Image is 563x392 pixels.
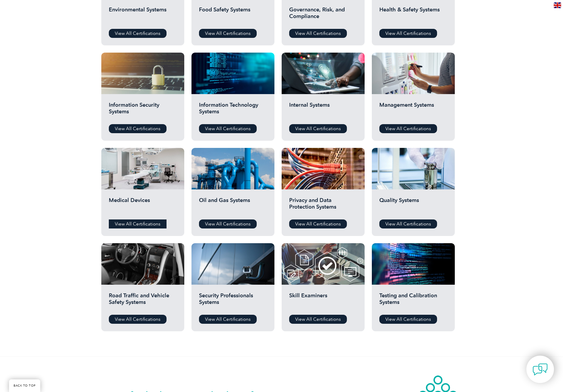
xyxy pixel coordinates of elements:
[379,6,447,24] h2: Health & Safety Systems
[379,29,437,38] a: View All Certifications
[379,124,437,133] a: View All Certifications
[379,292,447,310] h2: Testing and Calibration Systems
[199,292,267,310] h2: Security Professionals Systems
[109,124,167,133] a: View All Certifications
[289,197,357,215] h2: Privacy and Data Protection Systems
[9,379,40,392] a: BACK TO TOP
[199,124,257,133] a: View All Certifications
[109,29,167,38] a: View All Certifications
[199,6,267,24] h2: Food Safety Systems
[199,197,267,215] h2: Oil and Gas Systems
[289,29,347,38] a: View All Certifications
[289,219,347,228] a: View All Certifications
[554,2,561,8] img: en
[199,29,257,38] a: View All Certifications
[289,124,347,133] a: View All Certifications
[109,315,167,324] a: View All Certifications
[533,362,548,377] img: contact-chat.png
[199,102,267,120] h2: Information Technology Systems
[289,292,357,310] h2: Skill Examiners
[379,197,447,215] h2: Quality Systems
[289,315,347,324] a: View All Certifications
[109,219,167,228] a: View All Certifications
[199,219,257,228] a: View All Certifications
[109,197,177,215] h2: Medical Devices
[289,6,357,24] h2: Governance, Risk, and Compliance
[199,315,257,324] a: View All Certifications
[289,102,357,120] h2: Internal Systems
[379,219,437,228] a: View All Certifications
[109,292,177,310] h2: Road Traffic and Vehicle Safety Systems
[379,102,447,120] h2: Management Systems
[109,6,177,24] h2: Environmental Systems
[379,315,437,324] a: View All Certifications
[109,102,177,120] h2: Information Security Systems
